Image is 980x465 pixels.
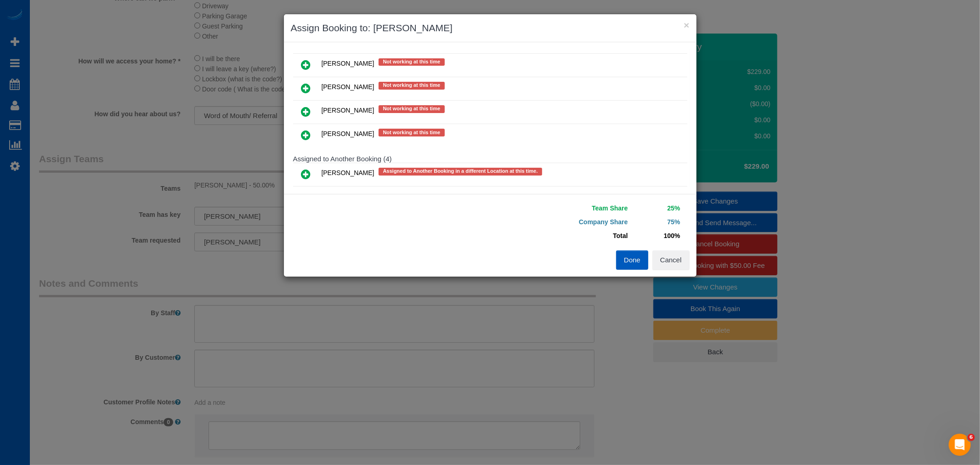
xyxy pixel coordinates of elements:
[379,168,543,175] span: Assigned to Another Booking in a different Location at this time.
[968,434,975,441] span: 6
[293,155,687,163] h4: Assigned to Another Booking (4)
[497,215,630,229] td: Company Share
[652,250,690,270] button: Cancel
[497,201,630,215] td: Team Share
[497,229,630,243] td: Total
[379,82,445,89] span: Not working at this time
[949,434,971,456] iframe: Intercom live chat
[291,21,690,35] h3: Assign Booking to: [PERSON_NAME]
[322,84,374,91] span: [PERSON_NAME]
[379,105,445,113] span: Not working at this time
[684,20,689,30] button: ×
[630,215,683,229] td: 75%
[379,129,445,136] span: Not working at this time
[616,250,648,270] button: Done
[322,170,374,177] span: [PERSON_NAME]
[379,58,445,66] span: Not working at this time
[322,107,374,114] span: [PERSON_NAME]
[322,130,374,138] span: [PERSON_NAME]
[322,60,374,67] span: [PERSON_NAME]
[630,229,683,243] td: 100%
[630,201,683,215] td: 25%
